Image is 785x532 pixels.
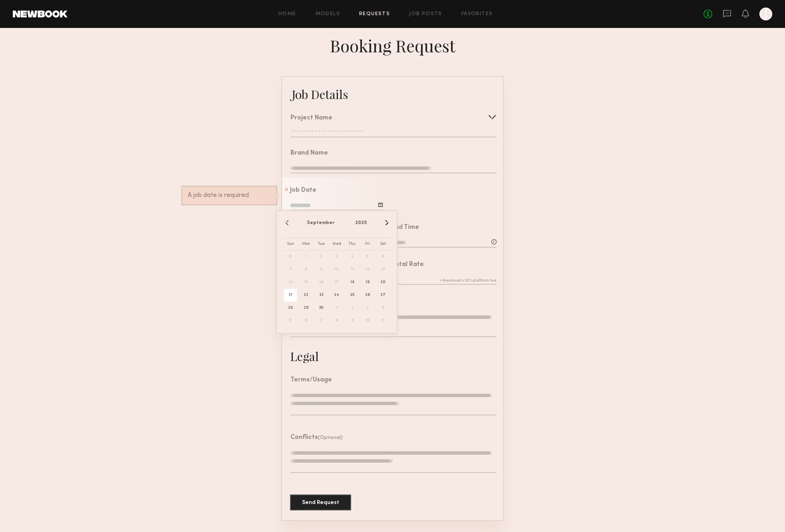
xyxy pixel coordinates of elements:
span: 1 [300,250,312,263]
span: 28 [284,302,297,314]
div: End Time [392,224,419,231]
div: Total Rate [392,262,424,268]
span: 30 [315,302,328,314]
span: 11 [346,263,359,276]
button: Send Request [290,494,351,510]
span: 21 [284,289,297,302]
span: 12 [361,263,374,276]
span: 22 [300,289,312,302]
div: Job Date [290,187,316,194]
a: J [759,8,772,20]
span: 6 [377,250,390,263]
span: 5 [284,314,297,327]
div: Job Details [292,86,348,102]
th: weekday [283,238,298,250]
span: 3 [330,250,343,263]
th: weekday [329,238,345,250]
div: Brand Name [290,150,328,157]
a: Requests [359,12,390,17]
span: 2 [315,250,328,263]
span: 10 [330,263,343,276]
a: Favorites [461,12,493,17]
th: weekday [375,238,391,250]
th: weekday [360,238,376,250]
a: Models [316,12,340,17]
span: 23 [315,289,328,302]
span: 9 [315,263,328,276]
span: 24 [330,289,343,302]
span: 4 [377,302,390,314]
a: Home [278,12,296,17]
span: 10 [361,314,374,327]
span: 13 [377,263,390,276]
button: September [302,217,340,229]
div: Legal [290,348,319,364]
span: 27 [377,289,390,302]
span: 15 [300,276,312,289]
span: 4 [346,250,359,263]
span: 2025 [355,220,367,225]
span: 31 [284,250,297,263]
span: 17 [330,276,343,289]
th: weekday [344,238,360,250]
span: 2 [346,302,359,314]
span: 5 [361,250,374,263]
span: (Optional) [318,435,343,440]
span: 8 [330,314,343,327]
span: 3 [361,302,374,314]
header: Conflicts [290,435,343,441]
span: 19 [361,276,374,289]
span: 25 [346,289,359,302]
th: weekday [314,238,329,250]
span: 1 [330,302,343,314]
span: 6 [300,314,312,327]
span: 7 [315,314,328,327]
span: 8 [300,263,312,276]
span: 14 [284,276,297,289]
span: September [307,220,334,225]
span: 16 [315,276,328,289]
div: Booking Request [330,34,455,57]
th: weekday [298,238,314,250]
span: 7 [284,263,297,276]
span: 11 [377,314,390,327]
span: 20 [377,276,390,289]
bs-datepicker-container: calendar [276,210,397,334]
button: 2025 [350,217,372,229]
span: 26 [361,289,374,302]
span: 29 [300,302,312,314]
a: Job Posts [409,12,442,17]
div: A job date is required [188,192,271,199]
div: Project Name [290,115,332,121]
div: Terms/Usage [290,377,332,383]
span: 18 [346,276,359,289]
span: 9 [346,314,359,327]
